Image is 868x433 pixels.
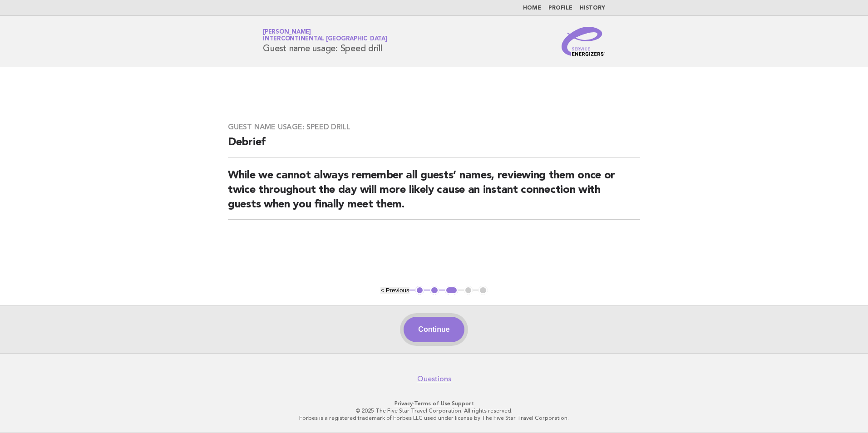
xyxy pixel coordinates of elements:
h3: Guest name usage: Speed drill [228,123,640,132]
a: Questions [417,374,451,384]
button: Continue [404,317,464,342]
button: 3 [445,286,458,295]
p: © 2025 The Five Star Travel Corporation. All rights reserved. [156,407,712,414]
a: Terms of Use [414,400,450,407]
a: [PERSON_NAME]InterContinental [GEOGRAPHIC_DATA] [263,29,387,42]
span: InterContinental [GEOGRAPHIC_DATA] [263,36,387,42]
a: History [580,5,605,11]
p: Forbes is a registered trademark of Forbes LLC used under license by The Five Star Travel Corpora... [156,414,712,422]
button: 2 [430,286,439,295]
p: · · [156,400,712,407]
img: Service Energizers [562,27,605,56]
a: Privacy [395,400,413,407]
h1: Guest name usage: Speed drill [263,30,387,53]
a: Profile [548,5,572,11]
h2: Debrief [228,135,640,157]
a: Support [452,400,474,407]
a: Home [523,5,541,11]
button: 1 [415,286,424,295]
h2: While we cannot always remember all guests’ names, reviewing them once or twice throughout the da... [228,168,640,220]
button: < Previous [380,287,409,294]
